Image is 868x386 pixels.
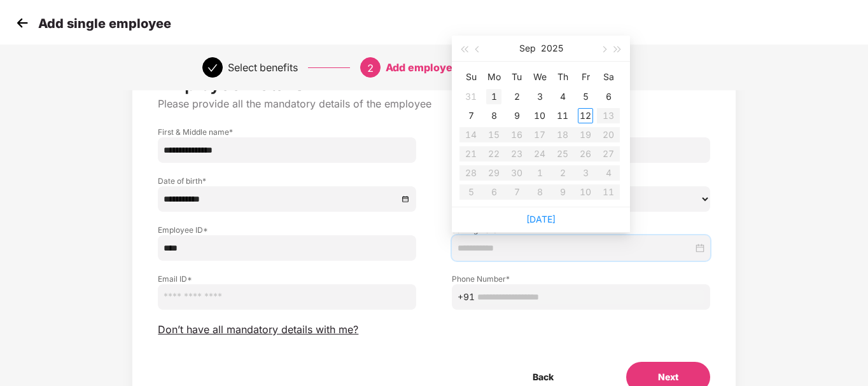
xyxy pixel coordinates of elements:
[463,108,479,123] div: 7
[452,273,710,284] label: Phone Number
[459,67,482,87] th: Su
[528,67,551,87] th: We
[601,89,616,104] div: 6
[597,67,620,87] th: Sa
[158,224,416,235] label: Employee ID
[459,106,482,125] td: 2025-09-07
[532,108,547,123] div: 10
[158,127,416,137] label: First & Middle name
[551,106,574,125] td: 2025-09-11
[38,16,171,31] p: Add single employee
[158,273,416,284] label: Email ID
[574,87,597,106] td: 2025-09-05
[463,89,479,104] div: 31
[541,36,563,61] button: 2025
[228,57,298,78] div: Select benefits
[486,89,501,104] div: 1
[597,87,620,106] td: 2025-09-06
[555,89,570,104] div: 4
[528,87,551,106] td: 2025-09-03
[526,214,556,224] a: [DATE]
[532,89,547,104] div: 3
[551,67,574,87] th: Th
[158,323,358,336] span: Don’t have all mandatory details with me?
[386,57,496,78] div: Add employee details
[519,36,536,61] button: Sep
[574,106,597,125] td: 2025-09-12
[578,108,593,123] div: 12
[458,290,475,304] span: +91
[367,62,374,74] span: 2
[551,87,574,106] td: 2025-09-04
[482,87,505,106] td: 2025-09-01
[505,67,528,87] th: Tu
[505,106,528,125] td: 2025-09-09
[207,63,218,73] span: check
[459,87,482,106] td: 2025-08-31
[482,106,505,125] td: 2025-09-08
[505,87,528,106] td: 2025-09-02
[482,67,505,87] th: Mo
[555,108,570,123] div: 11
[486,108,501,123] div: 8
[574,67,597,87] th: Fr
[13,13,32,32] img: svg+xml;base64,PHN2ZyB4bWxucz0iaHR0cDovL3d3dy53My5vcmcvMjAwMC9zdmciIHdpZHRoPSIzMCIgaGVpZ2h0PSIzMC...
[578,89,593,104] div: 5
[509,89,524,104] div: 2
[158,97,710,111] p: Please provide all the mandatory details of the employee
[528,106,551,125] td: 2025-09-10
[158,176,416,186] label: Date of birth
[509,108,524,123] div: 9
